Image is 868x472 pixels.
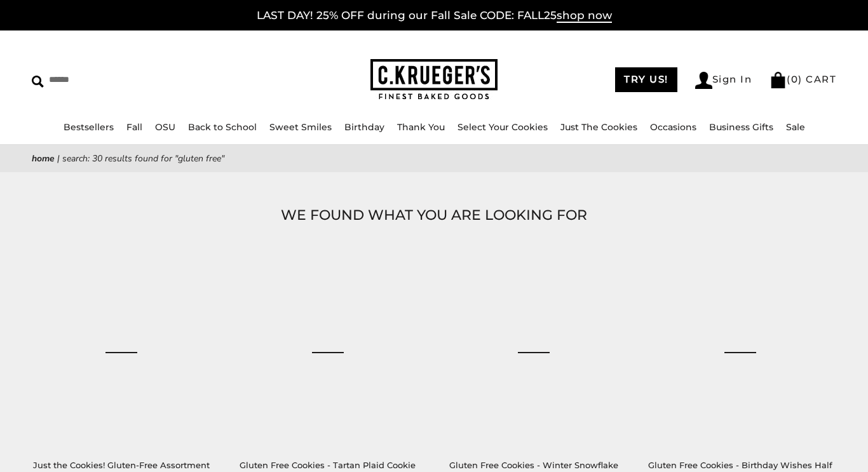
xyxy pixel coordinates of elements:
span: Search: 30 results found for "gluten free" [62,152,224,165]
a: Gluten Free Cookies - Birthday Wishes Half Dozen Sampler [646,259,833,445]
a: Business Gifts [709,121,773,133]
a: (0) CART [770,73,836,85]
a: Back to School [188,121,257,133]
img: Bag [770,72,787,88]
img: Search [32,76,44,88]
nav: breadcrumbs [32,151,836,166]
a: Just the Cookies! Gluten-Free Assortment [28,259,215,445]
a: Bestsellers [64,121,114,133]
a: OSU [155,121,175,133]
span: 0 [791,73,799,85]
input: Search [32,70,219,90]
a: Just The Cookies [560,121,637,133]
h1: WE FOUND WHAT YOU ARE LOOKING FOR [51,204,817,227]
a: Just the Cookies! Gluten-Free Assortment [33,460,210,470]
img: C.KRUEGER'S [370,59,498,100]
a: Sign In [695,72,752,89]
a: Sale [786,121,805,133]
a: Occasions [650,121,696,133]
a: Gluten Free Cookies - Tartan Plaid Cookie Gift Box [234,259,421,445]
a: Home [32,152,55,165]
a: Thank You [397,121,445,133]
a: Birthday [344,121,384,133]
img: Account [695,72,712,89]
a: LAST DAY! 25% OFF during our Fall Sale CODE: FALL25shop now [257,9,612,23]
a: Gluten Free Cookies - Winter Snowflake Cookie Gift Box [440,259,627,445]
a: Select Your Cookies [458,121,548,133]
span: shop now [557,9,612,23]
span: | [57,152,60,165]
a: Fall [126,121,142,133]
a: Sweet Smiles [269,121,332,133]
a: TRY US! [615,67,677,92]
